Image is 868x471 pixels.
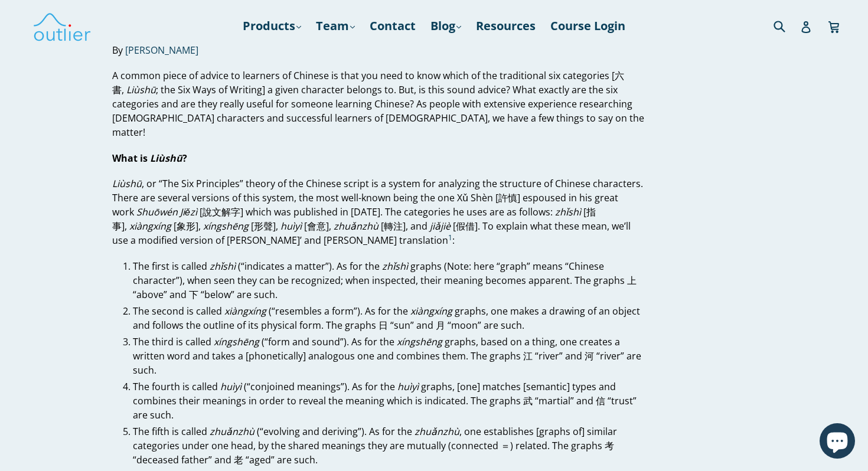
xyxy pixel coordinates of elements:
[237,15,307,37] a: Products
[771,14,803,38] input: Search
[136,205,197,218] em: Shuōwén Jiězì
[544,15,631,37] a: Course Login
[203,220,249,233] em: xíngshēng
[410,305,452,318] em: xiàngxíng
[112,176,645,247] p: , or “The Six Principles” theory of the Chinese script is a system for analyzing the structure of...
[32,9,92,43] img: Outlier Linguistics
[448,233,452,243] sup: 1
[126,83,156,96] em: Liùshū
[112,68,645,139] p: A common piece of advice to learners of Chinese is that you need to know which of the traditional...
[133,304,645,332] li: The second is called (“resembles a form”). As for the graphs, one makes a drawing of an object an...
[334,220,378,233] em: zhuǎnzhù
[310,15,361,37] a: Team
[210,425,254,438] em: zhuǎnzhù
[210,260,236,273] em: zhǐshì
[150,152,182,165] em: Liùshū
[133,380,645,422] li: The fourth is called (“conjoined meanings”). As for the graphs, [one] matches [semantic] types an...
[415,425,459,438] em: zhuǎnzhù
[112,177,142,190] em: Liùshū
[133,424,645,467] li: The fifth is called (“evolving and deriving”). As for the , one establishes [graphs of] similar c...
[448,234,452,247] a: 1
[220,380,242,393] em: huìyì
[224,305,266,318] em: xiàngxíng
[129,220,171,233] em: xiàngxíng
[133,335,645,377] li: The third is called (“form and sound”). As for the graphs, based on a thing, one creates a writte...
[364,15,422,37] a: Contact
[214,335,259,348] em: xíngshēng
[816,423,859,462] inbox-online-store-chat: Shopify online store chat
[280,220,302,233] em: huìyì
[133,259,645,302] li: The first is called (“indicates a matter”). As for the graphs (Note: here “graph” means “Chinese ...
[470,15,541,37] a: Resources
[112,152,187,165] strong: What is ?
[397,335,442,348] em: xíngshēng
[430,220,451,233] em: jiǎjiè
[397,380,419,393] em: huìyì
[555,205,581,218] em: zhǐshì
[425,15,467,37] a: Blog
[382,260,408,273] em: zhǐshì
